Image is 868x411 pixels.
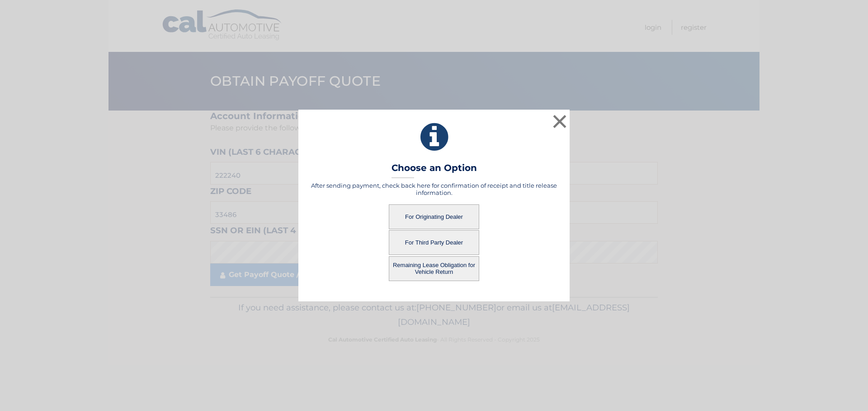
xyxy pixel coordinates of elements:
button: × [551,112,569,130]
button: For Originating Dealer [389,204,479,229]
button: For Third Party Dealer [389,230,479,255]
button: Remaining Lease Obligation for Vehicle Return [389,256,479,281]
h5: After sending payment, check back here for confirmation of receipt and title release information. [310,182,558,196]
h3: Choose an Option [392,162,477,178]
